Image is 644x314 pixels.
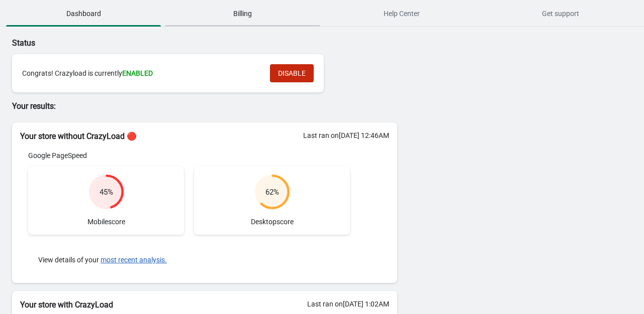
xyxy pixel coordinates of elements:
[28,245,350,275] div: View details of your
[165,5,320,23] span: Billing
[194,167,350,235] div: Desktop score
[307,299,389,309] div: Last ran on [DATE] 1:02AM
[101,256,167,264] button: most recent analysis.
[12,100,397,112] p: Your results:
[4,1,163,27] button: Dashboard
[122,69,153,77] span: ENABLED
[28,167,184,235] div: Mobile score
[270,64,314,82] button: DISABLE
[278,69,306,77] span: DISABLE
[265,187,279,197] div: 62 %
[20,130,389,142] h2: Your store without CrazyLoad 🔴
[28,150,350,161] div: Google PageSpeed
[303,130,389,140] div: Last ran on [DATE] 12:46AM
[483,5,638,23] span: Get support
[22,68,260,78] div: Congrats! Crazyload is currently
[20,299,389,311] h2: Your store with CrazyLoad
[12,37,397,49] p: Status
[324,5,479,23] span: Help Center
[6,5,161,23] span: Dashboard
[100,187,113,197] div: 45 %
